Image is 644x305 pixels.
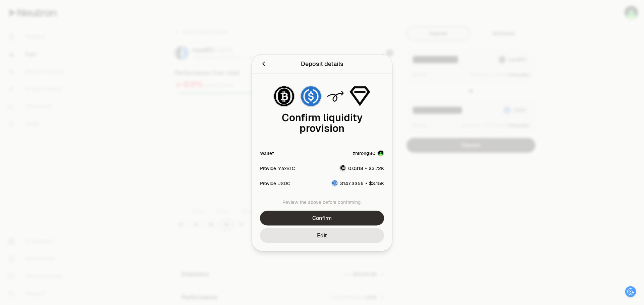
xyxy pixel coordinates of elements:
div: Deposit details [301,59,343,68]
div: Review the above before confirming. [260,199,384,205]
button: Edit [260,228,384,243]
img: USDC Logo [332,180,337,186]
button: Back [260,59,267,68]
div: Confirm liquidity provision [260,112,384,134]
div: Wallet [260,150,274,156]
div: zhirong80 [353,150,375,156]
img: maxBTC Logo [340,165,345,171]
button: zhirong80Account Image [353,150,384,156]
div: Provide USDC [260,180,290,186]
img: Account Image [378,150,383,156]
img: maxBTC Logo [274,86,294,106]
div: Provide maxBTC [260,165,295,171]
button: Confirm [260,211,384,225]
img: USDC Logo [301,86,321,106]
